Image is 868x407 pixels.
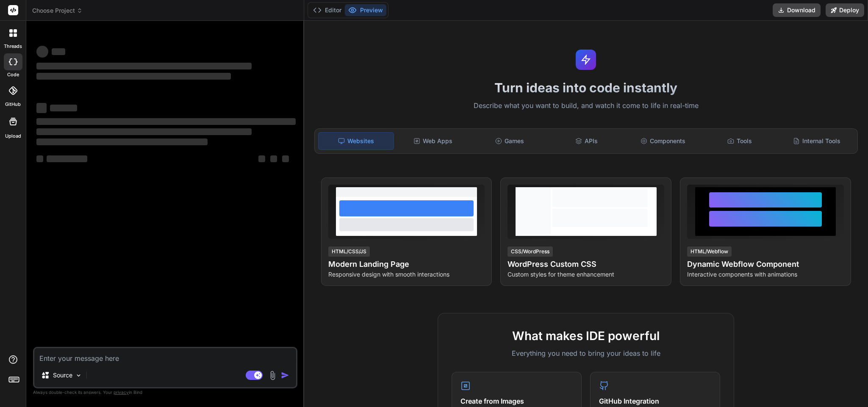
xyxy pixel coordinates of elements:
label: threads [4,43,22,50]
img: icon [281,371,289,379]
h4: Dynamic Webflow Component [687,258,844,270]
label: GitHub [5,101,21,108]
span: ‌ [36,63,252,69]
button: Preview [345,4,386,16]
span: ‌ [36,73,231,80]
img: Pick Models [75,372,82,379]
span: ‌ [36,138,208,145]
h4: Create from Images [460,396,573,406]
div: Web Apps [396,132,471,150]
h2: What makes IDE powerful [452,327,720,345]
div: Components [626,132,701,150]
div: APIs [549,132,624,150]
span: ‌ [52,48,65,55]
span: ‌ [270,155,277,162]
label: Upload [5,133,21,140]
div: CSS/WordPress [507,246,553,257]
p: Source [53,371,72,379]
button: Editor [310,4,345,16]
label: code [7,71,19,78]
span: ‌ [36,46,48,58]
div: Games [472,132,547,150]
h4: GitHub Integration [599,396,711,406]
p: Responsive design with smooth interactions [328,270,485,279]
img: attachment [268,371,277,380]
span: ‌ [47,155,87,162]
p: Describe what you want to build, and watch it come to life in real-time [309,100,863,111]
span: ‌ [36,128,252,135]
h1: Turn ideas into code instantly [309,80,863,95]
span: ‌ [282,155,289,162]
span: ‌ [36,118,296,125]
h4: Modern Landing Page [328,258,485,270]
p: Always double-check its answers. Your in Bind [33,388,297,396]
p: Interactive components with animations [687,270,844,279]
p: Custom styles for theme enhancement [507,270,664,279]
span: ‌ [36,155,43,162]
div: Tools [702,132,777,150]
div: Websites [318,132,394,150]
button: Download [773,3,821,17]
span: ‌ [258,155,265,162]
div: Internal Tools [779,132,854,150]
h4: WordPress Custom CSS [507,258,664,270]
p: Everything you need to bring your ideas to life [452,348,720,358]
span: ‌ [50,105,77,111]
div: HTML/Webflow [687,246,732,257]
span: Choose Project [32,6,83,15]
span: ‌ [36,103,47,113]
button: Deploy [826,3,864,17]
span: privacy [114,390,129,395]
div: HTML/CSS/JS [328,246,370,257]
